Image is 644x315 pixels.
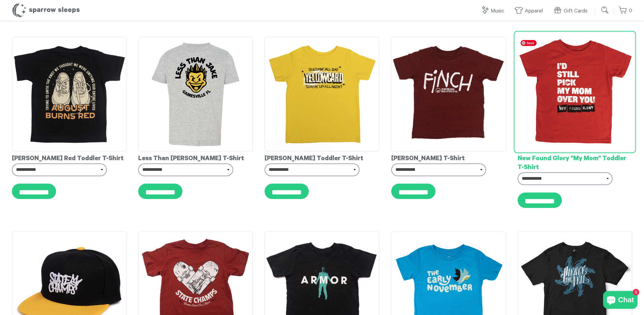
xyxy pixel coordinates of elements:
input: Submit [599,4,611,16]
a: 0 [618,4,632,17]
inbox-online-store-chat: Shopify online store chat [601,291,639,310]
a: Music [481,5,507,17]
img: Yellowcard-ToddlerT-shirt_grande.png [265,37,379,152]
a: Apparel [514,5,546,17]
img: LessThanJake-ToddlerT-shirt_grande.png [138,37,253,152]
img: AugustBurnsRed-ToddlerT-shirt-Back_grande.png [12,37,126,152]
h1: Sparrow Sleeps [12,3,80,18]
img: Finch-ToddlerT-shirt_grande.png [391,37,506,152]
span: Save [521,40,537,46]
div: [PERSON_NAME] T-Shirt [391,152,506,163]
img: NewFoundGlory-toddlertee_grande.png [515,33,635,152]
a: Gift Cards [553,5,590,17]
div: [PERSON_NAME] Red Toddler T-Shirt [12,152,126,163]
div: New Found Glory "My Mom" Toddler T-Shirt [518,152,632,172]
div: Less Than [PERSON_NAME] T-Shirt [138,152,253,163]
div: [PERSON_NAME] Toddler T-Shirt [265,152,379,163]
